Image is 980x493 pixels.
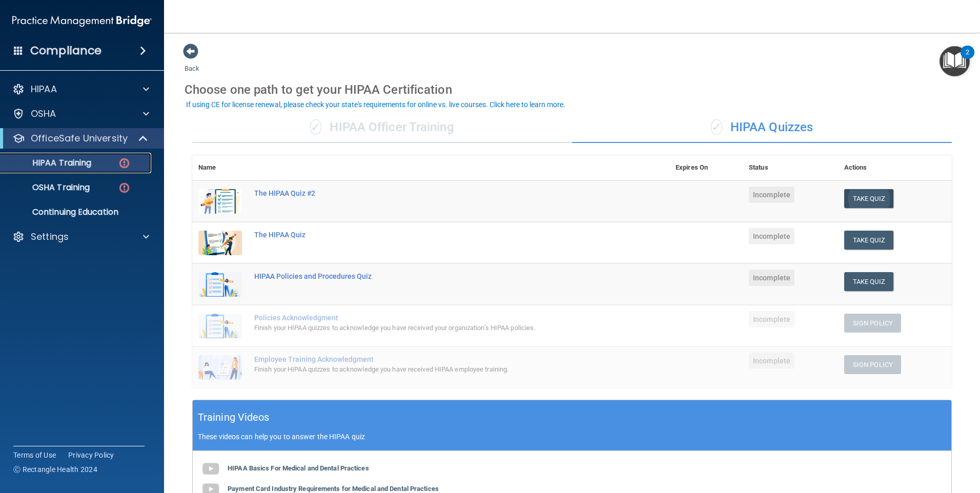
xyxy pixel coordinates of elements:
b: HIPAA Basics For Medical and Dental Practices [228,464,369,472]
span: Incomplete [749,353,794,369]
p: OSHA [31,108,56,120]
button: Sign Policy [844,314,901,333]
th: Status [743,155,838,180]
button: Open Resource Center, 2 new notifications [940,46,970,76]
button: Take Quiz [844,231,893,250]
th: Actions [838,155,952,180]
div: If using CE for license renewal, please check your state's requirements for online vs. live cours... [186,101,565,108]
a: OSHA [12,108,149,120]
a: Settings [12,231,149,243]
img: danger-circle.6113f641.png [118,157,131,170]
span: Incomplete [749,311,794,327]
span: Incomplete [749,187,794,203]
button: If using CE for license renewal, please check your state's requirements for online vs. live cours... [185,99,567,110]
img: gray_youtube_icon.38fcd6cc.png [200,459,221,479]
div: HIPAA Policies and Procedures Quiz [254,272,618,280]
th: Name [192,155,248,180]
div: The HIPAA Quiz [254,231,618,239]
p: Continuing Education [7,207,147,217]
div: Finish your HIPAA quizzes to acknowledge you have received your organization’s HIPAA policies. [254,322,618,334]
h5: Training Videos [198,408,270,426]
p: Settings [31,231,69,243]
span: ✓ [310,119,321,135]
th: Expires On [669,155,743,180]
div: 2 [966,52,969,66]
div: Finish your HIPAA quizzes to acknowledge you have received HIPAA employee training. [254,363,618,376]
span: Incomplete [749,270,794,286]
p: These videos can help you to answer the HIPAA quiz [198,433,946,441]
div: HIPAA Quizzes [572,112,952,143]
img: danger-circle.6113f641.png [118,181,131,194]
img: PMB logo [12,11,152,31]
p: OSHA Training [7,182,90,193]
span: Incomplete [749,228,794,244]
div: The HIPAA Quiz #2 [254,189,618,197]
div: Choose one path to get your HIPAA Certification [185,75,959,105]
iframe: Drift Widget Chat Controller [803,420,968,461]
a: OfficeSafe University [12,132,149,145]
b: Payment Card Industry Requirements for Medical and Dental Practices [228,485,439,492]
span: ✓ [711,119,722,135]
div: Employee Training Acknowledgment [254,355,618,363]
div: HIPAA Officer Training [192,112,572,143]
p: OfficeSafe University [31,132,128,145]
a: Back [185,52,199,72]
a: Privacy Policy [68,450,114,460]
button: Take Quiz [844,272,893,291]
p: HIPAA [31,83,57,95]
span: Ⓒ Rectangle Health 2024 [13,464,97,475]
button: Sign Policy [844,355,901,374]
h4: Compliance [30,44,101,58]
button: Take Quiz [844,189,893,208]
a: Terms of Use [13,450,56,460]
p: HIPAA Training [7,158,91,168]
div: Policies Acknowledgment [254,314,618,322]
a: HIPAA [12,83,149,95]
